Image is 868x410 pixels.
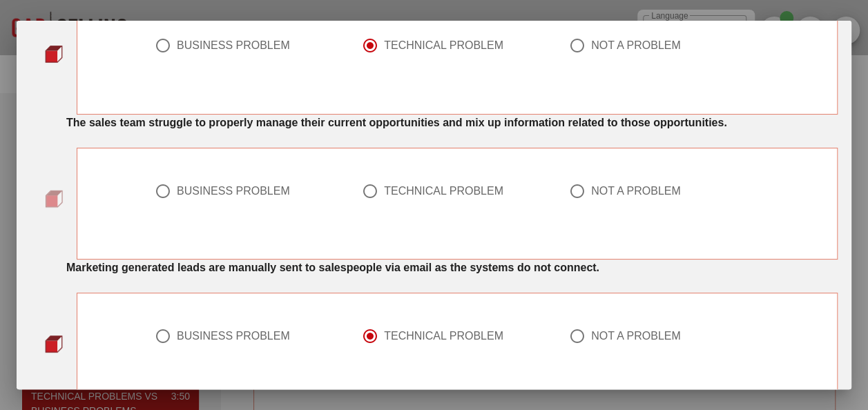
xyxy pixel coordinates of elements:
strong: The sales team struggle to properly manage their current opportunities and mix up information rel... [66,117,727,128]
div: TECHNICAL PROBLEM [384,39,503,52]
div: BUSINESS PROBLEM [177,329,290,342]
img: question-bullet-actve.png [45,335,63,353]
img: question-bullet-actve.png [45,45,63,63]
div: TECHNICAL PROBLEM [384,184,503,197]
strong: Marketing generated leads are manually sent to salespeople via email as the systems do not connect. [66,262,599,273]
img: question-bullet.png [45,190,63,208]
div: NOT A PROBLEM [591,184,681,197]
div: BUSINESS PROBLEM [177,39,290,52]
div: BUSINESS PROBLEM [177,184,290,197]
div: NOT A PROBLEM [591,329,681,342]
div: NOT A PROBLEM [591,39,681,52]
div: TECHNICAL PROBLEM [384,329,503,342]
